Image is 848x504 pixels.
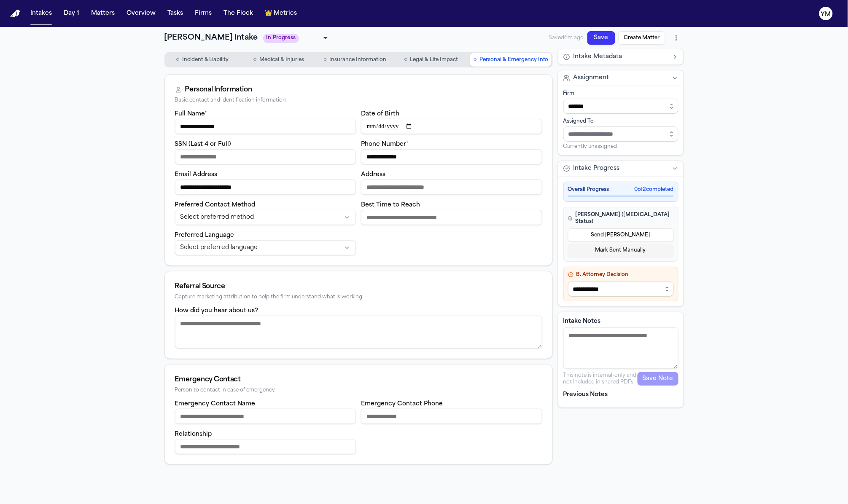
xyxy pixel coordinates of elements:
[563,372,638,386] p: This note is internal-only and not included in shared PDFs.
[410,56,458,63] span: Legal & Life Impact
[261,6,300,21] button: crownMetrics
[563,327,678,369] textarea: Intake notes
[175,431,212,437] label: Relationship
[60,6,83,21] button: Day 1
[123,6,159,21] button: Overview
[568,212,674,225] h4: [PERSON_NAME] ([MEDICAL_DATA] Status)
[563,143,617,150] span: Currently unassigned
[563,99,678,114] input: Select firm
[573,74,609,82] span: Assignment
[361,409,542,424] input: Emergency contact phone
[318,53,392,67] button: Go to Insurance Information
[164,32,258,44] h1: [PERSON_NAME] Intake
[568,228,674,242] button: Send [PERSON_NAME]
[361,180,542,195] input: Address
[558,161,684,176] button: Intake Progress
[394,53,468,67] button: Go to Legal & Life Impact
[404,56,407,64] span: ○
[573,164,620,173] span: Intake Progress
[361,141,409,147] label: Phone Number
[361,401,443,407] label: Emergency Contact Phone
[191,6,215,21] button: Firms
[175,387,542,394] div: Person to contact in case of emergency
[88,6,118,21] button: Matters
[241,53,316,67] button: Go to Medical & Injuries
[474,56,477,64] span: ○
[563,126,678,142] input: Assign to staff member
[175,232,234,239] label: Preferred Language
[568,244,674,257] button: Mark Sent Manually
[563,391,678,399] p: Previous Notes
[185,85,252,95] div: Personal Information
[568,186,609,193] span: Overall Progress
[165,53,240,67] button: Go to Incident & Liability
[563,317,678,326] label: Intake Notes
[175,180,356,195] input: Email address
[361,111,399,117] label: Date of Birth
[563,118,678,125] div: Assigned To
[175,308,258,314] label: How did you hear about us?
[361,210,542,225] input: Best time to reach
[568,271,674,278] h4: B. Attorney Decision
[175,172,218,178] label: Email Address
[259,56,304,63] span: Medical & Injuries
[164,6,186,21] button: Tasks
[175,375,542,385] div: Emergency Contact
[10,10,20,18] a: Home
[182,56,229,63] span: Incident & Liability
[220,6,256,21] button: The Flock
[175,401,256,407] label: Emergency Contact Name
[329,56,386,63] span: Insurance Information
[470,53,552,67] button: Go to Personal & Emergency Info
[253,56,257,64] span: ○
[175,141,232,147] label: SSN (Last 4 or Full)
[361,172,385,178] label: Address
[175,111,207,117] label: Full Name
[361,119,542,134] input: Date of birth
[323,56,327,64] span: ○
[479,56,548,63] span: Personal & Emergency Info
[10,10,20,18] img: Finch Logo
[558,70,684,86] button: Assignment
[175,202,256,208] label: Preferred Contact Method
[361,149,542,164] input: Phone number
[263,32,331,44] div: Update intake status
[27,6,55,21] button: Intakes
[175,119,356,134] input: Full name
[175,294,542,300] div: Capture marketing attribution to help the firm understand what is working
[361,202,420,208] label: Best Time to Reach
[619,31,665,45] button: Create Matter
[263,34,299,43] span: In Progress
[635,186,674,193] span: 0 of 2 completed
[175,281,542,292] div: Referral Source
[558,49,684,64] button: Intake Metadata
[176,56,179,64] span: ○
[563,90,678,97] div: Firm
[573,53,622,61] span: Intake Metadata
[175,149,356,164] input: SSN
[175,97,542,104] div: Basic contact and identification information
[549,35,584,41] span: Saved 6m ago
[175,439,356,454] input: Emergency contact relationship
[175,409,356,424] input: Emergency contact name
[587,31,615,45] button: Save
[669,30,684,46] button: More actions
